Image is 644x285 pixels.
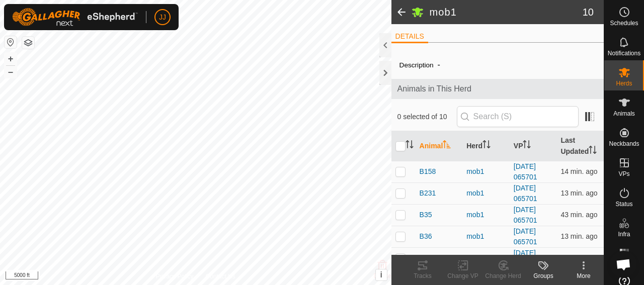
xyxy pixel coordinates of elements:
p-sorticon: Activate to sort [589,147,597,155]
span: Animals in This Herd [397,83,598,95]
th: Herd [462,131,510,161]
div: mob1 [466,231,506,242]
label: Description [399,61,434,69]
div: mob1 [466,166,506,177]
span: VPs [618,171,629,177]
div: mob1 [466,210,506,220]
div: Change Herd [483,271,523,280]
span: Sep 18, 2025, 7:04 AM [560,232,597,240]
th: Animal [416,131,463,161]
img: Gallagher Logo [12,8,138,26]
button: Map Layers [22,37,34,49]
h2: mob1 [430,6,583,18]
span: Animals [613,111,635,117]
span: Neckbands [609,141,639,147]
a: Privacy Policy [156,272,194,281]
span: Sep 18, 2025, 7:04 AM [560,254,597,262]
a: [DATE] 065701 [514,227,537,246]
a: [DATE] 065701 [514,184,537,203]
div: Groups [523,271,563,280]
div: mob1 [466,188,506,199]
p-sorticon: Activate to sort [523,142,531,150]
th: Last Updated [556,131,604,161]
p-sorticon: Activate to sort [482,142,491,150]
th: VP [510,131,557,161]
li: DETAILS [391,31,428,43]
span: B231 [420,188,436,199]
span: B36 [420,231,432,242]
span: Schedules [610,20,638,26]
span: JJ [159,12,166,23]
div: More [563,271,604,280]
div: Open chat [610,251,637,278]
a: Contact Us [205,272,235,281]
span: Herds [616,80,632,86]
button: – [5,66,17,78]
div: Change VP [443,271,483,280]
span: 0 selected of 10 [397,112,457,122]
a: [DATE] 065701 [514,249,537,267]
button: + [5,53,17,65]
span: B158 [420,166,436,177]
button: i [376,269,387,280]
p-sorticon: Activate to sort [443,142,451,150]
p-sorticon: Activate to sort [406,142,414,150]
button: Reset Map [5,36,17,48]
span: B35 [420,210,432,220]
span: Sep 18, 2025, 7:03 AM [560,167,597,175]
span: 10 [583,5,594,20]
div: Tracks [403,271,443,280]
span: i [380,270,382,279]
div: mob1 [466,253,506,263]
span: Infra [618,231,630,237]
span: Notifications [608,50,640,56]
span: Bull231 [420,253,443,263]
span: Sep 18, 2025, 6:34 AM [560,211,597,219]
span: Status [615,201,632,207]
span: Sep 18, 2025, 7:04 AM [560,189,597,197]
a: [DATE] 065701 [514,206,537,224]
input: Search (S) [457,106,579,127]
a: [DATE] 065701 [514,162,537,181]
span: - [434,56,444,73]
